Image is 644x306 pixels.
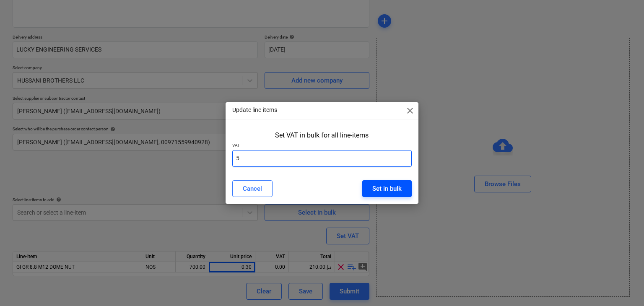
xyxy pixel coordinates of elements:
[405,106,415,116] span: close
[372,183,402,194] div: Set in bulk
[362,180,412,197] button: Set in bulk
[232,106,277,114] p: Update line-items
[232,150,412,167] input: VAT
[232,143,412,150] p: VAT
[232,180,273,197] button: Cancel
[275,131,369,139] div: Set VAT in bulk for all line-items
[243,183,262,194] div: Cancel
[602,266,644,306] iframe: Chat Widget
